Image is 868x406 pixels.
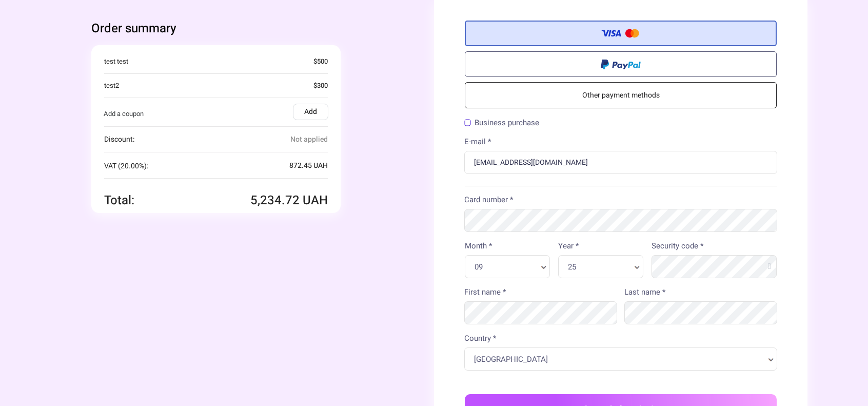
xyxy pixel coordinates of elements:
[474,354,763,364] span: [GEOGRAPHIC_DATA]
[464,333,496,344] label: Country *
[303,191,328,209] span: UAH
[313,81,328,91] span: $300
[465,82,777,108] a: Other payment methods
[289,160,312,171] span: 872
[104,109,144,119] span: Add a coupon
[464,286,506,298] label: First name *
[464,194,513,206] label: Card number *
[104,191,134,209] span: Total:
[568,262,629,272] span: 25
[91,21,403,37] div: Order summary
[624,286,665,298] label: Last name *
[104,81,119,91] span: test2
[250,191,300,209] span: 5,234
[104,56,128,67] span: test test
[290,133,328,145] span: Not applied
[568,262,643,275] a: 25
[302,160,312,171] i: .45
[652,240,703,252] label: Security code *
[465,240,492,252] label: Month *
[104,134,134,145] span: Discount:
[282,191,300,209] i: .72
[313,160,328,171] span: UAH
[558,240,579,252] label: Year *
[464,119,539,127] label: Business purchase
[104,161,148,171] span: VAT (20.00%):
[313,56,328,67] span: $500
[464,136,491,148] label: E-mail *
[474,354,777,368] a: [GEOGRAPHIC_DATA]
[475,262,536,272] span: 09
[475,262,549,275] a: 09
[293,104,328,120] label: Add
